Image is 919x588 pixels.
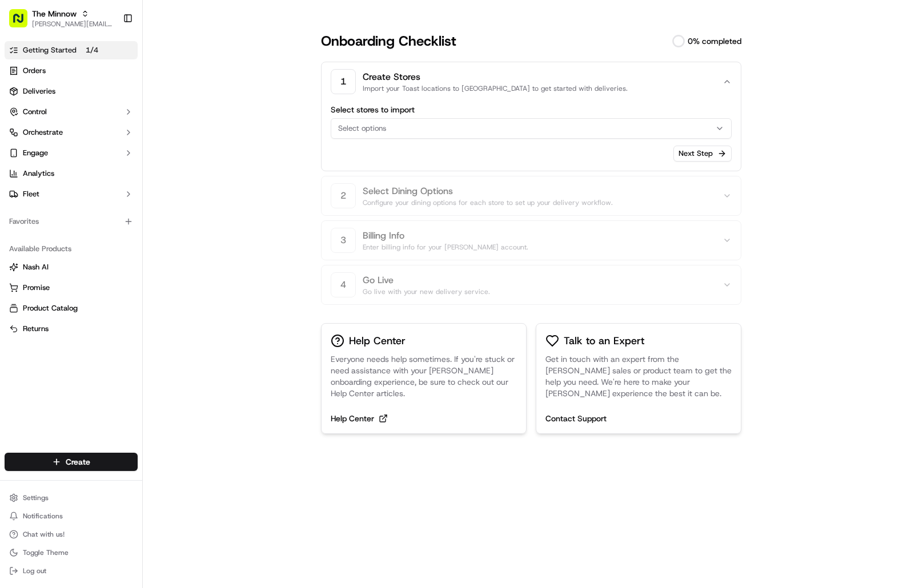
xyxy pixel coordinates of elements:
img: Brigitte Vinadas [11,166,30,184]
button: 3Billing InfoEnter billing info for your [PERSON_NAME] account. [331,221,732,260]
span: Control [23,107,47,117]
a: Product Catalog [9,303,133,313]
span: Product Catalog [23,303,78,313]
span: Deliveries [23,86,55,96]
span: Orchestrate [23,127,63,138]
span: Toggle Theme [23,548,69,557]
p: Get in touch with an expert from the [PERSON_NAME] sales or product team to get the help you need... [545,353,732,399]
h3: Help Center [349,333,406,349]
input: Got a question? Start typing here... [30,74,206,86]
p: Configure your dining options for each store to set up your delivery workflow. [363,198,716,207]
button: [PERSON_NAME][EMAIL_ADDRESS][DOMAIN_NAME] [32,19,114,29]
span: Chat with us! [23,530,65,539]
p: Welcome 👋 [11,46,208,64]
span: Notifications [23,512,63,521]
h2: Billing Info [363,229,716,243]
h2: Go Live [363,273,716,287]
p: Enter billing info for your [PERSON_NAME] account. [363,243,716,252]
div: 2 [331,183,356,208]
div: Start new chat [51,109,187,120]
button: Promise [5,279,138,297]
a: Deliveries [5,82,138,100]
button: Product Catalog [5,299,138,317]
button: Log out [5,563,138,579]
span: Pylon [114,252,138,261]
div: We're available if you need us! [51,120,157,130]
img: 8016278978528_b943e370aa5ada12b00a_72.png [24,109,45,130]
span: • [95,177,99,186]
p: 1 / 4 [81,44,103,57]
button: Orchestrate [5,123,138,142]
span: [PERSON_NAME] [35,177,93,186]
div: 📗 [11,225,21,235]
p: 0 % completed [688,35,741,47]
a: 💻API Documentation [92,220,188,240]
a: Returns [9,324,133,334]
a: Analytics [5,164,138,183]
span: Create [66,456,90,468]
button: See all [177,146,208,160]
button: Nash AI [5,258,138,276]
button: 4Go LiveGo live with your new delivery service. [331,265,732,304]
button: Create [5,453,138,471]
span: Log out [23,566,46,575]
span: Settings [23,493,49,502]
button: Chat with us! [5,526,138,542]
span: Promise [23,283,50,293]
a: Help Center [331,413,517,424]
button: Fleet [5,185,138,203]
button: Select options [331,118,732,139]
span: API Documentation [108,224,183,236]
span: Getting Started [23,45,77,55]
a: Nash AI [9,262,133,272]
div: Favorites [5,212,138,231]
div: 1Create StoresImport your Toast locations to [GEOGRAPHIC_DATA] to get started with deliveries. [331,106,732,171]
div: Past conversations [11,148,77,158]
a: 📗Knowledge Base [7,220,92,240]
h2: Select Dining Options [363,184,716,198]
h3: Talk to an Expert [564,333,644,349]
div: 3 [331,228,356,253]
h1: Onboarding Checklist [321,32,669,50]
button: 1Create StoresImport your Toast locations to [GEOGRAPHIC_DATA] to get started with deliveries. [331,62,732,101]
div: 💻 [97,225,106,235]
button: Returns [5,320,138,338]
span: Fleet [23,189,39,199]
button: Control [5,103,138,121]
button: The Minnow[PERSON_NAME][EMAIL_ADDRESS][DOMAIN_NAME] [5,5,118,32]
span: Analytics [23,168,54,179]
button: 2Select Dining OptionsConfigure your dining options for each store to set up your delivery workflow. [331,176,732,215]
button: Settings [5,490,138,506]
button: Engage [5,144,138,162]
button: The Minnow [32,8,77,19]
span: [DATE] [101,177,125,186]
span: Returns [23,324,49,334]
a: Getting Started1/4 [5,41,138,59]
label: Select stores to import [331,106,732,114]
span: Orders [23,66,46,76]
h2: Create Stores [363,70,716,84]
a: Orders [5,62,138,80]
button: Toggle Theme [5,545,138,561]
p: Go live with your new delivery service. [363,287,716,296]
button: Start new chat [194,112,208,126]
p: Everyone needs help sometimes. If you're stuck or need assistance with your [PERSON_NAME] onboard... [331,353,517,399]
div: 1 [331,69,356,94]
div: 4 [331,272,356,297]
span: Nash AI [23,262,49,272]
span: Engage [23,148,48,158]
img: 1736555255976-a54dd68f-1ca7-489b-9aae-adbdc363a1c4 [23,178,32,187]
span: Select options [338,123,386,134]
a: Powered byPylon [81,252,138,261]
button: Next Step [673,146,732,162]
div: Available Products [5,240,138,258]
button: Notifications [5,508,138,524]
p: Import your Toast locations to [GEOGRAPHIC_DATA] to get started with deliveries. [363,84,716,93]
img: 1736555255976-a54dd68f-1ca7-489b-9aae-adbdc363a1c4 [11,109,32,130]
span: Knowledge Base [23,224,87,236]
button: Contact Support [545,413,607,424]
img: Nash [11,11,34,34]
a: Promise [9,283,133,293]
